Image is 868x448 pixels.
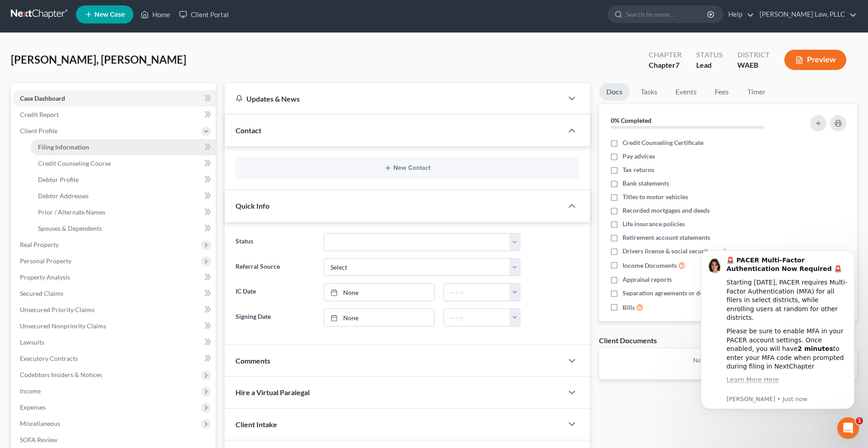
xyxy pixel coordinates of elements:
a: Property Analysis [13,269,216,285]
a: Executory Contracts [13,350,216,367]
span: Income Documents [623,261,677,270]
input: Search by name... [626,6,708,23]
span: Spouses & Dependents [38,224,102,232]
span: New Case [94,11,125,18]
span: Secured Claims [20,289,63,297]
a: Credit Report [13,107,216,123]
span: Comments [236,356,270,365]
a: Unsecured Nonpriority Claims [13,318,216,334]
span: Debtor Profile [38,176,79,183]
span: Debtor Addresses [38,192,89,200]
span: Filing Information [38,143,89,151]
iframe: Intercom live chat [837,417,859,439]
p: No client documents yet. [606,356,850,365]
span: Lawsuits [20,338,44,346]
a: Docs [599,83,630,101]
label: Status [231,233,319,251]
button: New Contact [243,164,572,172]
span: Prior / Alternate Names [38,208,105,216]
a: Client Portal [175,6,233,23]
span: Executory Contracts [20,355,78,362]
a: Events [668,83,704,101]
div: Lead [696,60,723,70]
span: Expenses [20,403,46,411]
span: Retirement account statements [623,233,710,242]
span: Client Profile [20,127,57,135]
span: Credit Counseling Certificate [623,138,703,147]
span: Credit Counseling Course [38,159,111,167]
label: Referral Source [231,258,319,276]
label: IC Date [231,283,319,301]
span: Client Intake [236,420,277,429]
span: Quick Info [236,201,269,210]
a: None [324,309,434,326]
span: Appraisal reports [623,275,672,284]
span: Hire a Virtual Paralegal [236,388,310,397]
label: Signing Date [231,308,319,327]
a: Tasks [633,83,665,101]
a: [PERSON_NAME] Law, PLLC [755,6,857,23]
a: SOFA Review [13,432,216,448]
a: Case Dashboard [13,90,216,107]
span: Contact [236,126,261,135]
a: Spouses & Dependents [31,220,216,237]
a: Unsecured Priority Claims [13,302,216,318]
span: Miscellaneous [20,420,60,427]
a: Filing Information [31,139,216,155]
span: 1 [856,417,863,425]
span: Property Analysis [20,273,70,281]
a: None [324,284,434,301]
span: Bills [623,303,635,312]
span: Recorded mortgages and deeds [623,206,710,215]
a: Lawsuits [13,334,216,350]
div: Chapter [649,60,682,70]
div: District [737,50,770,60]
span: Case Dashboard [20,94,65,102]
span: Pay advices [623,152,655,161]
span: Credit Report [20,111,59,118]
a: Home [136,6,175,23]
span: Unsecured Nonpriority Claims [20,322,106,330]
input: -- : -- [444,309,509,326]
a: Debtor Profile [31,172,216,188]
button: Preview [784,50,846,70]
a: Secured Claims [13,285,216,302]
span: Personal Property [20,257,71,265]
span: SOFA Review [20,436,57,443]
span: Codebtors Insiders & Notices [20,371,102,378]
span: Bank statements [623,179,669,188]
strong: 0% Completed [611,117,651,124]
a: Credit Counseling Course [31,155,216,172]
div: Client Documents [599,336,657,345]
span: Titles to motor vehicles [623,192,688,201]
a: Prior / Alternate Names [31,204,216,220]
input: -- : -- [444,284,509,301]
div: Updates & News [236,94,552,103]
div: Status [696,50,723,60]
a: Debtor Addresses [31,188,216,204]
iframe: Intercom notifications message [687,237,868,424]
span: 7 [675,61,679,69]
div: WAEB [737,60,770,70]
span: Drivers license & social security card [623,247,726,256]
span: [PERSON_NAME], [PERSON_NAME] [11,53,186,66]
span: Real Property [20,241,59,248]
span: Life insurance policies [623,219,685,229]
span: Unsecured Priority Claims [20,306,94,313]
span: Separation agreements or decrees of divorces [623,289,750,298]
span: Income [20,387,41,395]
span: Tax returns [623,165,654,174]
a: Fees [708,83,736,101]
a: Help [724,6,754,23]
a: Timer [740,83,773,101]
